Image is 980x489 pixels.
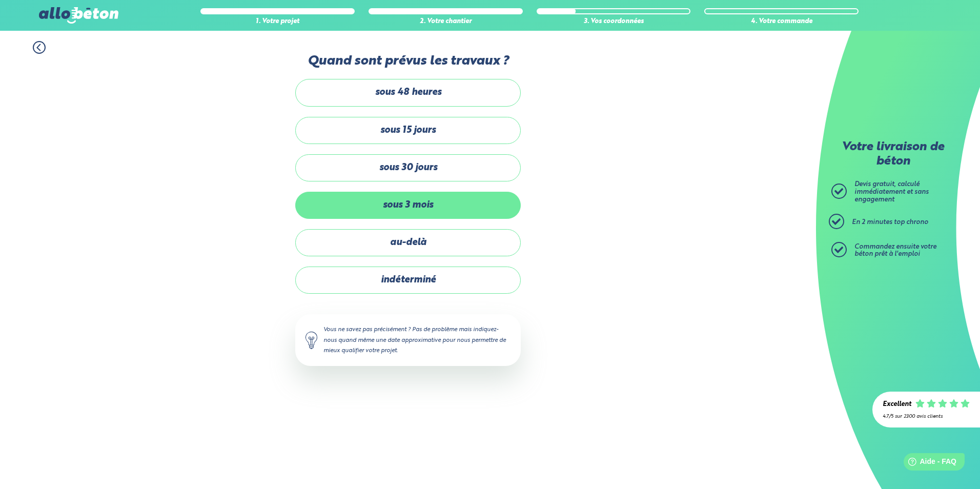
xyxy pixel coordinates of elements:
[295,54,521,69] label: Quand sont prévus les travaux ?
[537,18,691,26] div: 3. Vos coordonnées
[369,18,523,26] div: 2. Votre chantier
[295,79,521,106] label: sous 48 heures
[200,18,355,26] div: 1. Votre projet
[704,18,859,26] div: 4. Votre commande
[295,154,521,181] label: sous 30 jours
[295,267,521,294] label: indéterminé
[39,7,118,24] img: allobéton
[295,314,521,365] div: Vous ne savez pas précisément ? Pas de problème mais indiquez-nous quand même une date approximat...
[295,117,521,144] label: sous 15 jours
[295,192,521,219] label: sous 3 mois
[295,229,521,256] label: au-delà
[889,449,969,478] iframe: Help widget launcher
